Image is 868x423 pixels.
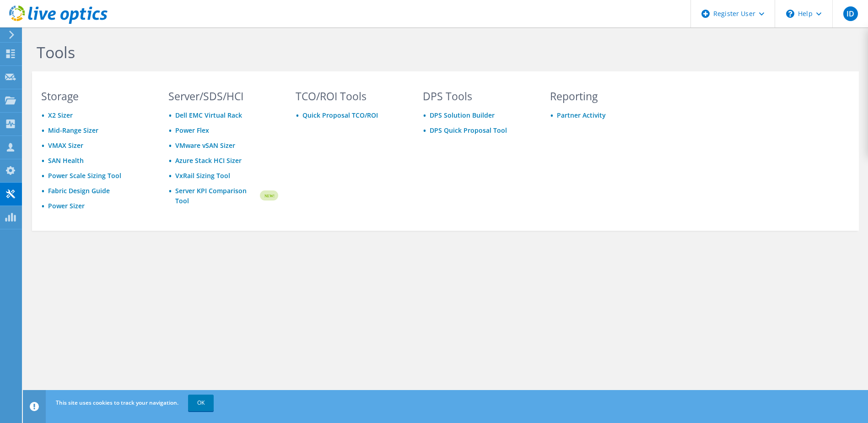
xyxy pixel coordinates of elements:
a: OK [188,395,214,411]
a: Power Sizer [48,201,85,210]
a: VxRail Sizing Tool [175,171,230,180]
a: Quick Proposal TCO/ROI [302,111,378,119]
a: Power Scale Sizing Tool [48,171,121,180]
a: VMware vSAN Sizer [175,141,235,150]
a: Dell EMC Virtual Rack [175,111,242,119]
a: X2 Sizer [48,111,73,119]
a: DPS Solution Builder [430,111,495,119]
span: This site uses cookies to track your navigation. [56,399,178,407]
a: Fabric Design Guide [48,186,110,195]
h3: DPS Tools [423,91,533,101]
a: Server KPI Comparison Tool [175,186,259,206]
svg: \n [786,10,794,18]
a: DPS Quick Proposal Tool [430,126,507,135]
a: Azure Stack HCI Sizer [175,156,242,165]
a: SAN Health [48,156,84,165]
h3: Reporting [550,91,660,101]
a: Partner Activity [557,111,606,119]
a: Mid-Range Sizer [48,126,98,135]
a: Power Flex [175,126,209,135]
h3: Storage [41,91,151,101]
span: ID [843,6,858,21]
img: new-badge.svg [259,185,278,206]
h1: Tools [37,43,654,62]
h3: Server/SDS/HCI [168,91,278,101]
h3: TCO/ROI Tools [296,91,405,101]
a: VMAX Sizer [48,141,83,150]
